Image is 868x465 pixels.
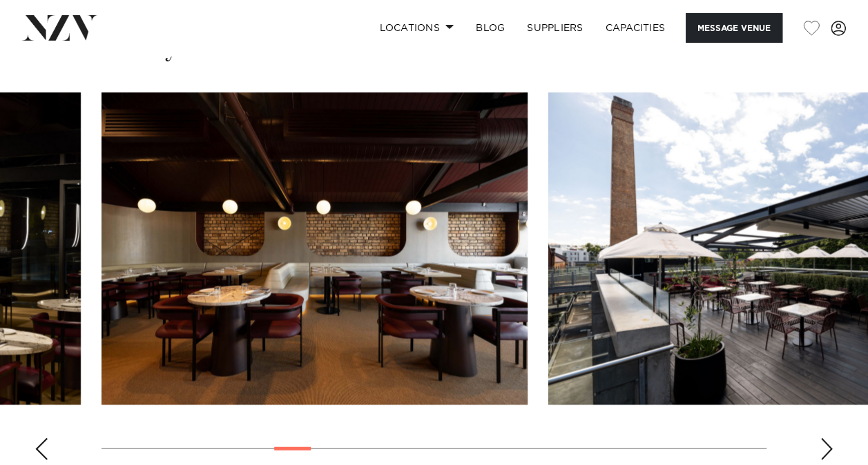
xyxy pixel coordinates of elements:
a: BLOG [465,13,516,43]
img: Stylish dining space at Darling on Drake [102,92,528,405]
a: SUPPLIERS [516,13,594,43]
img: nzv-logo.png [22,15,97,40]
button: Message Venue [686,13,782,43]
swiper-slide: 8 / 27 [102,92,528,405]
a: Locations [368,13,465,43]
a: Capacities [595,13,677,43]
